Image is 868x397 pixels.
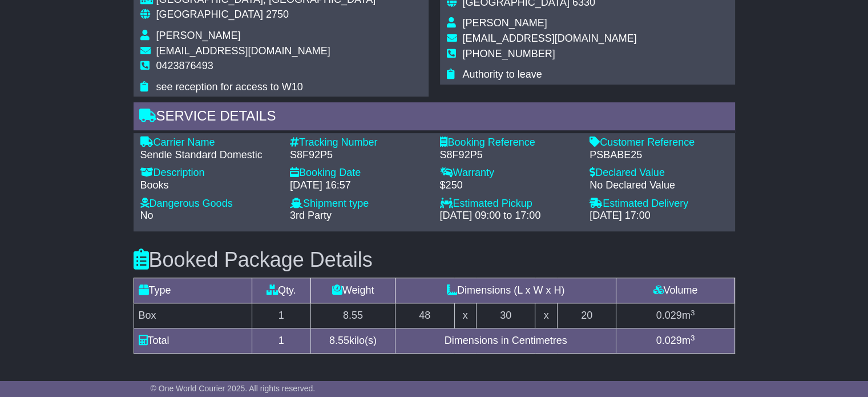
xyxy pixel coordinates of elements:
td: 1 [252,328,311,354]
span: [EMAIL_ADDRESS][DOMAIN_NAME] [156,45,330,57]
td: Qty. [252,278,311,303]
td: Total [134,328,252,354]
div: Estimated Pickup [440,198,579,210]
td: Dimensions in Centimetres [395,328,616,354]
div: Sendle Standard Domestic [140,149,279,162]
span: 2750 [266,9,289,20]
td: Type [134,278,252,303]
span: 8.55 [329,335,349,346]
td: 8.55 [311,303,395,328]
span: [EMAIL_ADDRESS][DOMAIN_NAME] [463,33,637,44]
div: Dangerous Goods [140,198,279,210]
div: Booking Reference [440,137,579,149]
h3: Booked Package Details [134,248,735,271]
td: m [616,328,734,354]
td: Dimensions (L x W x H) [395,278,616,303]
span: 0.029 [656,335,682,346]
div: Warranty [440,167,579,179]
span: © One World Courier 2025. All rights reserved. [151,384,316,393]
div: Customer Reference [590,137,728,149]
td: 30 [476,303,535,328]
span: 0423876493 [156,60,213,71]
td: x [535,303,557,328]
td: Weight [311,278,395,303]
span: [PERSON_NAME] [156,30,241,41]
span: [PHONE_NUMBER] [463,48,555,59]
td: 1 [252,303,311,328]
div: Description [140,167,279,179]
td: kilo(s) [311,328,395,354]
div: Estimated Delivery [590,198,728,210]
div: Carrier Name [140,137,279,149]
div: Booking Date [290,167,429,179]
span: 3rd Party [290,210,332,221]
span: [PERSON_NAME] [463,17,547,29]
td: Box [134,303,252,328]
td: 20 [557,303,616,328]
div: Shipment type [290,198,429,210]
div: S8F92P5 [440,149,579,162]
span: see reception for access to W10 [156,81,303,93]
td: Volume [616,278,734,303]
div: $250 [440,179,579,192]
div: S8F92P5 [290,149,429,162]
span: 0.029 [656,310,682,321]
div: [DATE] 16:57 [290,179,429,192]
div: Service Details [134,102,735,133]
div: Declared Value [590,167,728,179]
span: No [140,210,154,221]
div: Books [140,179,279,192]
span: [GEOGRAPHIC_DATA] [156,9,263,20]
div: No Declared Value [590,179,728,192]
td: m [616,303,734,328]
span: Authority to leave [463,69,542,80]
td: 48 [395,303,454,328]
td: x [454,303,476,328]
div: [DATE] 17:00 [590,210,728,222]
div: PSBABE25 [590,149,728,162]
sup: 3 [691,308,695,317]
div: [DATE] 09:00 to 17:00 [440,210,579,222]
sup: 3 [691,334,695,342]
div: Tracking Number [290,137,429,149]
